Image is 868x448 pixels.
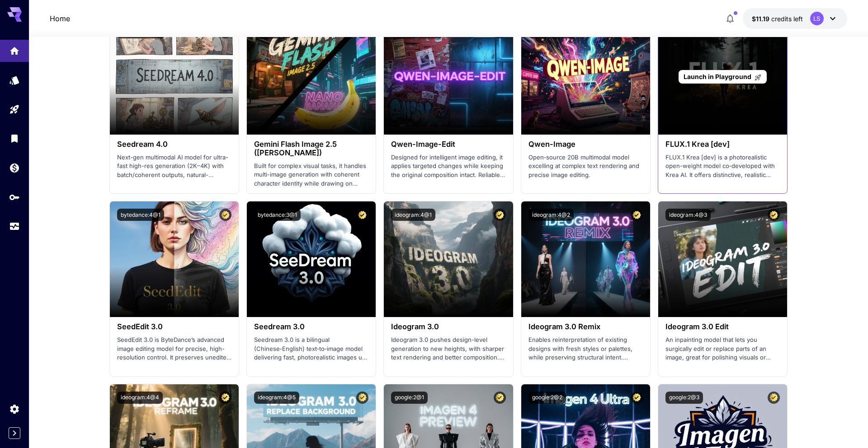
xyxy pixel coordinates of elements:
[679,70,767,84] a: Launch in Playground
[665,153,780,180] p: FLUX.1 Krea [dev] is a photorealistic open-weight model co‑developed with Krea AI. It offers dist...
[9,221,20,232] div: Usage
[528,209,574,221] button: ideogram:4@2
[768,392,780,404] button: Certified Model – Vetted for best performance and includes a commercial license.
[658,201,787,317] img: alt
[9,130,20,141] div: Library
[247,201,376,317] img: alt
[9,75,20,86] div: Models
[117,322,231,331] h3: SeedEdit 3.0
[247,19,376,135] img: alt
[665,140,780,149] h3: FLUX.1 Krea [dev]
[768,209,780,221] button: Certified Model – Vetted for best performance and includes a commercial license.
[384,19,513,135] img: alt
[391,209,435,221] button: ideogram:4@1
[631,392,643,404] button: Certified Model – Vetted for best performance and includes a commercial license.
[521,201,650,317] img: alt
[752,14,803,23] div: $11.1903
[665,392,703,404] button: google:2@3
[117,392,163,404] button: ideogram:4@4
[50,13,70,24] nav: breadcrumb
[117,209,164,221] button: bytedance:4@1
[494,209,506,221] button: Certified Model – Vetted for best performance and includes a commercial license.
[254,392,299,404] button: ideogram:4@5
[743,8,847,29] button: $11.1903LS
[665,336,780,362] p: An inpainting model that lets you surgically edit or replace parts of an image, great for polishi...
[9,42,20,54] div: Home
[9,427,20,439] button: Expand sidebar
[110,19,239,135] img: alt
[384,201,513,317] img: alt
[528,153,643,180] p: Open‑source 20B multimodal model excelling at complex text rendering and precise image editing.
[117,153,231,180] p: Next-gen multimodal AI model for ultra-fast high-res generation (2K–4K) with batch/coherent outpu...
[631,209,643,221] button: Certified Model – Vetted for best performance and includes a commercial license.
[356,392,368,404] button: Certified Model – Vetted for best performance and includes a commercial license.
[521,19,650,135] img: alt
[528,140,643,149] h3: Qwen-Image
[9,191,20,203] div: API Keys
[254,322,368,331] h3: Seedream 3.0
[494,392,506,404] button: Certified Model – Vetted for best performance and includes a commercial license.
[110,201,239,317] img: alt
[9,403,20,415] div: Settings
[528,322,643,331] h3: Ideogram 3.0 Remix
[665,209,711,221] button: ideogram:4@3
[684,73,751,80] span: Launch in Playground
[50,13,70,24] a: Home
[9,162,20,173] div: Wallet
[391,336,505,362] p: Ideogram 3.0 pushes design-level generation to new heights, with sharper text rendering and bette...
[665,322,780,331] h3: Ideogram 3.0 Edit
[117,140,231,149] h3: Seedream 4.0
[219,209,231,221] button: Certified Model – Vetted for best performance and includes a commercial license.
[391,322,505,331] h3: Ideogram 3.0
[391,153,505,180] p: Designed for intelligent image editing, it applies targeted changes while keeping the original co...
[254,209,301,221] button: bytedance:3@1
[254,140,368,157] h3: Gemini Flash Image 2.5 ([PERSON_NAME])
[528,336,643,362] p: Enables reinterpretation of existing designs with fresh styles or palettes, while preserving stru...
[254,162,368,188] p: Built for complex visual tasks, it handles multi-image generation with coherent character identit...
[391,140,505,149] h3: Qwen-Image-Edit
[810,12,824,25] div: LS
[219,392,231,404] button: Certified Model – Vetted for best performance and includes a commercial license.
[752,15,771,23] span: $11.19
[9,104,20,115] div: Playground
[528,392,566,404] button: google:2@2
[391,392,428,404] button: google:2@1
[117,336,231,362] p: SeedEdit 3.0 is ByteDance’s advanced image editing model for precise, high-resolution control. It...
[771,15,803,23] span: credits left
[356,209,368,221] button: Certified Model – Vetted for best performance and includes a commercial license.
[254,336,368,362] p: Seedream 3.0 is a bilingual (Chinese‑English) text‑to‑image model delivering fast, photorealistic...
